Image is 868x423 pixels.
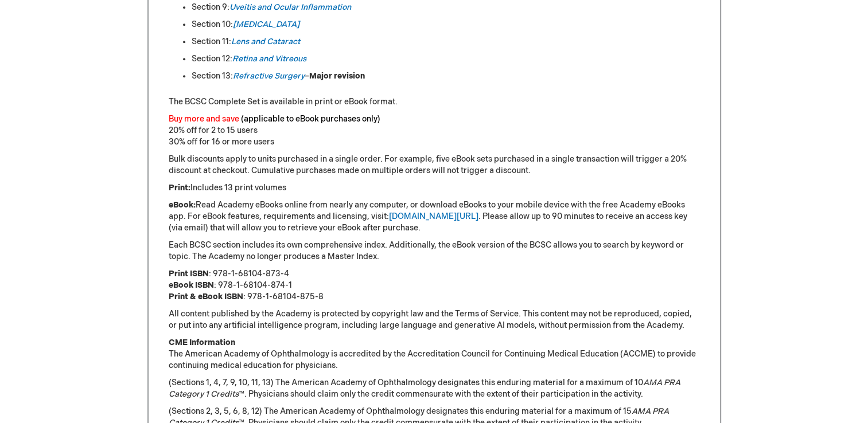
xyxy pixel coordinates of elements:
[169,182,700,194] p: Includes 13 print volumes
[192,19,700,30] li: Section 10:
[169,269,209,279] strong: Print ISBN
[192,36,700,48] li: Section 11:
[169,292,243,301] strong: Print & eBook ISBN
[169,183,190,193] strong: Print:
[169,113,700,148] p: 20% off for 2 to 15 users 30% off for 16 or more users
[169,200,196,210] strong: eBook:
[169,240,700,263] p: Each BCSC section includes its own comprehensive index. Additionally, the eBook version of the BC...
[169,280,214,290] strong: eBook ISBN
[389,211,478,221] a: [DOMAIN_NAME][URL]
[241,114,380,124] font: (applicable to eBook purchases only)
[192,53,700,65] li: Section 12:
[169,337,700,371] p: The American Academy of Ophthalmology is accredited by the Accreditation Council for Continuing M...
[232,54,306,64] a: Retina and Vitreous
[229,2,351,12] a: Uveitis and Ocular Inflammation
[169,154,700,177] p: Bulk discounts apply to units purchased in a single order. For example, five eBook sets purchased...
[169,268,700,303] p: : 978-1-68104-873-4 : 978-1-68104-874-1 : 978-1-68104-875-8
[169,96,700,108] p: The BCSC Complete Set is available in print or eBook format.
[169,114,239,124] font: Buy more and save
[233,71,305,81] a: Refractive Surgery
[309,71,365,81] strong: Major revision
[169,377,700,400] p: (Sections 1, 4, 7, 9, 10, 11, 13) The American Academy of Ophthalmology designates this enduring ...
[192,70,700,82] li: Section 13: –
[192,2,700,13] li: Section 9:
[233,19,299,29] a: [MEDICAL_DATA]
[169,308,700,331] p: All content published by the Academy is protected by copyright law and the Terms of Service. This...
[169,338,235,347] strong: CME Information
[169,199,700,234] p: Read Academy eBooks online from nearly any computer, or download eBooks to your mobile device wit...
[231,37,300,46] a: Lens and Cataract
